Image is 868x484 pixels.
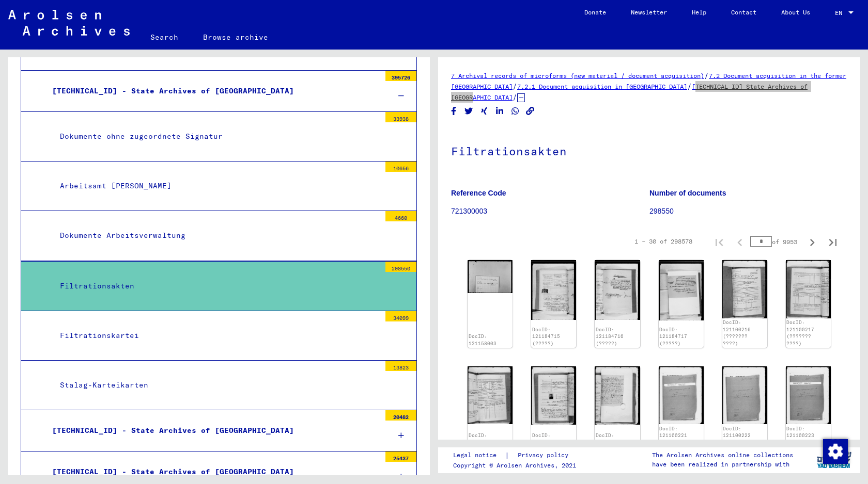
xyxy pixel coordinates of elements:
[44,421,380,441] div: [TECHNICAL_ID] - State Archives of [GEOGRAPHIC_DATA]
[463,105,474,118] button: Share on Twitter
[652,460,793,469] p: have been realized in partnership with
[723,319,751,346] a: DocID: 121100216 (??????? ????)
[649,189,726,197] b: Number of documents
[385,211,416,221] div: 4660
[52,126,380,147] div: Dokumente ohne zugeordnete Signatur
[479,105,490,118] button: Share on Xing
[786,319,814,346] a: DocID: 121100217 (??????? ????)
[595,260,640,320] img: 001.jpg
[513,82,517,91] span: /
[786,426,817,453] a: DocID: 121100223 (?????? ?????????)
[750,237,802,247] div: of 9953
[596,327,624,346] a: DocID: 121184716 (?????)
[453,450,581,461] div: |
[451,127,847,173] h1: Filtrationsakten
[509,450,581,461] a: Privacy policy
[469,333,497,346] a: DocID: 121158003
[451,72,704,79] a: 7 Archival records of microforms (new material / document acquisition)
[385,410,416,421] div: 20482
[52,276,380,296] div: Filtrationsakten
[659,327,687,346] a: DocID: 121184717 (?????)
[191,25,281,50] a: Browse archive
[659,426,690,453] a: DocID: 121100221 (?????? ?????????)
[659,366,704,424] img: 001.jpg
[531,366,576,425] img: 001.jpg
[513,92,517,102] span: /
[786,366,831,424] img: 001.jpg
[835,9,846,17] span: EN
[385,451,416,462] div: 25437
[531,260,576,320] img: 001.jpg
[634,237,692,246] div: 1 – 30 of 298578
[469,432,512,452] a: DocID: 121100218 (??????? ????)
[525,105,536,118] button: Copy link
[723,426,754,453] a: DocID: 121100222 (?????? ?????????)
[659,260,704,320] img: 001.jpg
[823,439,848,464] img: Change consent
[52,176,380,196] div: Arbeitsamt [PERSON_NAME]
[510,105,521,118] button: Share on WhatsApp
[649,206,847,217] p: 298550
[687,82,692,91] span: /
[815,447,854,473] img: yv_logo.png
[494,105,505,118] button: Share on LinkedIn
[595,366,640,425] img: 001.jpg
[385,162,416,172] div: 10656
[786,260,831,318] img: 001.jpg
[468,260,513,293] img: 001.jpg
[52,225,380,246] div: Dokumente Arbeitsverwaltung
[52,375,380,395] div: Stalag-Karteikarten
[802,231,823,252] button: Next page
[138,25,191,50] a: Search
[722,366,767,424] img: 001.jpg
[448,105,459,118] button: Share on Facebook
[730,231,750,252] button: Previous page
[453,461,581,470] p: Copyright © Arolsen Archives, 2021
[722,260,767,318] img: 001.jpg
[652,450,793,460] p: The Arolsen Archives online collections
[451,189,506,197] b: Reference Code
[596,432,639,452] a: DocID: 121100220 (??????? ????)
[451,206,649,217] p: 721300003
[532,327,560,346] a: DocID: 121184715 (?????)
[385,71,416,81] div: 395726
[468,366,513,424] img: 001.jpg
[532,432,576,452] a: DocID: 121100219 (??????? ????)
[52,326,380,346] div: Filtrationskartei
[44,462,380,482] div: [TECHNICAL_ID] - State Archives of [GEOGRAPHIC_DATA]
[8,10,130,36] img: Arolsen_neg.svg
[385,311,416,321] div: 34099
[709,231,730,252] button: First page
[385,262,416,272] div: 298550
[385,112,416,122] div: 33938
[823,231,843,252] button: Last page
[517,83,687,90] a: 7.2.1 Document acquisition in [GEOGRAPHIC_DATA]
[44,81,380,101] div: [TECHNICAL_ID] - State Archives of [GEOGRAPHIC_DATA]
[453,450,505,461] a: Legal notice
[385,361,416,371] div: 13823
[823,439,847,463] div: Change consent
[704,71,709,80] span: /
